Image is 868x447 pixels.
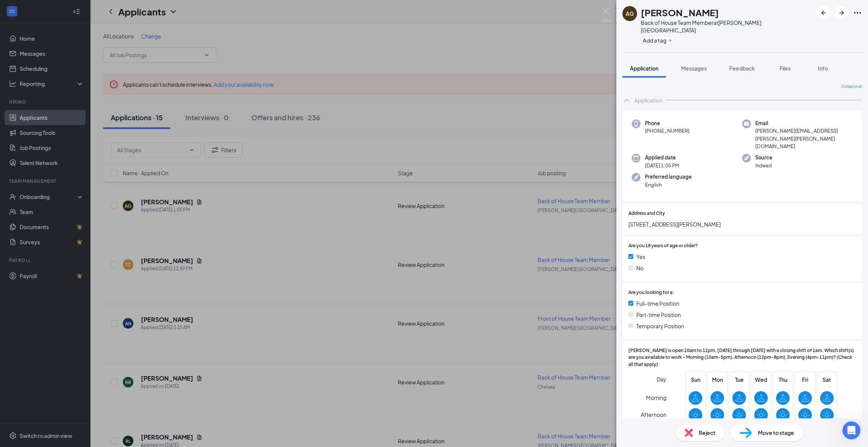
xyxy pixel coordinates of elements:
span: Yes [636,253,645,261]
strong: Resolved [63,208,88,214]
button: Home [118,3,132,17]
span: Sun [689,375,702,384]
svg: Plus [668,38,672,43]
span: Indeed [755,162,772,169]
div: Sarah says… [6,116,145,197]
svg: ArrowRight [837,8,846,17]
span: Source [755,154,772,161]
button: ArrowLeftNew [817,6,830,20]
div: Back of House Team Member at [PERSON_NAME][GEOGRAPHIC_DATA] [641,19,813,34]
span: Sat [820,375,834,384]
a: Add user [52,26,99,41]
button: go back [5,3,19,17]
span: Ticket has been updated • [DATE] [40,201,120,207]
span: Thu [776,375,790,384]
span: Email [755,119,853,127]
button: PlusAdd a tag [641,36,674,44]
span: Files [779,65,791,72]
span: Morning [646,391,666,404]
span: [PHONE_NUMBER] [645,127,689,135]
textarea: Message… [6,231,144,244]
button: Gif picker [24,247,30,253]
img: Profile image for Fin [21,4,34,16]
span: Full-time Position [636,299,679,308]
span: [STREET_ADDRESS][PERSON_NAME] [628,220,856,228]
svg: Ellipses [853,8,862,17]
span: Wed [754,375,768,384]
span: Are you looking for a: [628,289,674,296]
span: English [645,181,692,188]
div: AG [626,10,634,17]
span: Feedback [729,65,755,72]
button: Emoji picker [12,247,18,253]
a: [URL][DOMAIN_NAME] [44,165,103,171]
div: Hi [PERSON_NAME], I hope you're doing well! 😊 If there’s nothing else, Ill go ahead and close thi... [6,116,124,191]
span: Move to stage [758,429,794,437]
svg: ChevronUp [622,96,631,105]
span: Day [657,375,666,383]
iframe: Intercom live chat [842,421,860,439]
span: [DATE] 1:05 PM [645,162,679,169]
span: Afternoon [641,408,666,421]
span: Fri [798,375,812,384]
span: Temporary Position [636,322,684,330]
span: Preferred language [645,173,692,181]
span: Are you 18 years of age or older? [628,242,698,250]
div: Hi [PERSON_NAME], I hope you're doing well! 😊 If there’s nothing else, Ill go ahead and close thi... [12,120,118,187]
div: Hi [PERSON_NAME]! I hope you’re doing great. Just checking in to see if you still need any help w... [12,51,118,95]
span: Messages [681,65,707,72]
span: Info [818,65,828,72]
div: Hi [PERSON_NAME]! I hope you’re doing great. Just checking in to see if you still need any help w... [6,46,124,100]
span: [PERSON_NAME] is open 10am to 11pm, [DATE] through [DATE] with a closing shift of 1am. Which shif... [628,347,856,369]
svg: ArrowLeftNew [819,8,828,17]
span: Applied date [645,154,679,161]
span: Phone [645,119,689,127]
div: Close [132,3,146,17]
span: Reject [699,429,715,437]
span: [PERSON_NAME][EMAIL_ADDRESS][PERSON_NAME][PERSON_NAME][DOMAIN_NAME] [755,127,853,150]
button: Upload attachment [36,247,42,253]
span: No [636,264,643,272]
button: ArrowRight [835,6,848,20]
div: Sarah says… [6,197,145,223]
div: [DATE] [6,106,145,116]
p: The team can also help [37,9,94,17]
h1: [PERSON_NAME] [641,6,719,19]
span: Application [630,65,659,72]
div: Fin says… [6,223,145,268]
div: Sarah says… [6,46,145,106]
span: Mon [711,375,724,384]
span: Tue [732,375,746,384]
span: Part-time Position [636,311,681,319]
span: Address and City [628,210,665,217]
button: Send a message… [129,244,141,256]
span: Add user [68,31,92,37]
h1: Fin [37,4,46,9]
div: Application [634,96,662,104]
span: Collapse all [841,84,862,90]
